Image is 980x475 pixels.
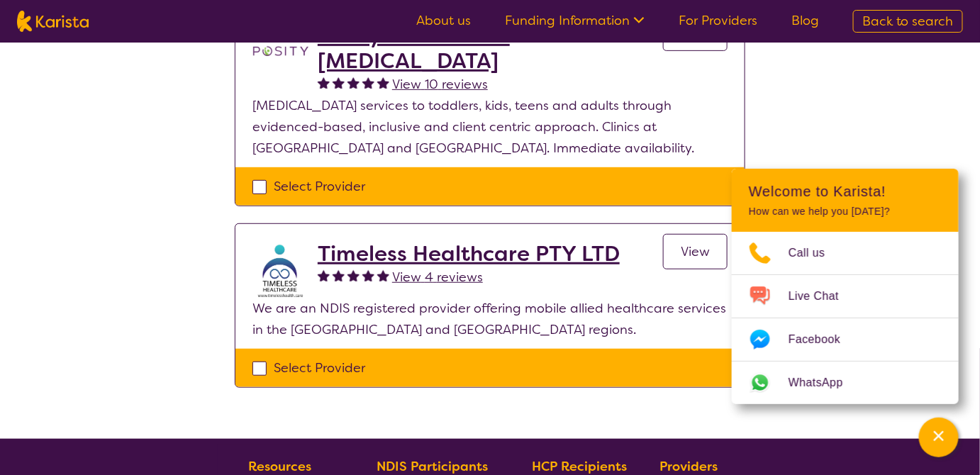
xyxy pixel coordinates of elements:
[362,269,374,281] img: fullstar
[377,77,389,89] img: fullstar
[362,77,374,89] img: fullstar
[392,74,488,95] a: View 10 reviews
[732,362,959,404] a: Web link opens in a new tab.
[252,23,309,79] img: t1bslo80pcylnzwjhndq.png
[749,206,942,218] p: How can we help you [DATE]?
[416,12,471,29] a: About us
[17,11,89,32] img: Karista logo
[377,269,389,281] img: fullstar
[392,267,483,288] a: View 4 reviews
[789,329,857,350] span: Facebook
[252,241,309,298] img: crpuwnkay6cgqnsg7el4.jpg
[789,242,842,264] span: Call us
[248,458,311,475] b: Resources
[377,458,488,475] b: NDIS Participants
[789,372,860,393] span: WhatsApp
[347,269,360,281] img: fullstar
[660,458,718,475] b: Providers
[862,13,954,30] span: Back to search
[347,77,360,89] img: fullstar
[663,234,728,269] a: View
[318,269,330,281] img: fullstar
[681,243,710,260] span: View
[333,269,345,281] img: fullstar
[791,12,819,29] a: Blog
[252,298,728,340] p: We are an NDIS registered provider offering mobile allied healthcare services in the [GEOGRAPHIC_...
[318,241,620,267] a: Timeless Healthcare PTY LTD
[392,76,488,93] span: View 10 reviews
[252,95,728,159] p: [MEDICAL_DATA] services to toddlers, kids, teens and adults through evidenced-based, inclusive an...
[318,23,663,74] a: Posity Telehealth - [MEDICAL_DATA]
[853,10,963,33] a: Back to search
[679,12,757,29] a: For Providers
[789,286,856,307] span: Live Chat
[392,269,483,286] span: View 4 reviews
[732,232,959,404] ul: Choose channel
[749,183,942,200] h2: Welcome to Karista!
[333,77,345,89] img: fullstar
[732,169,959,404] div: Channel Menu
[505,12,645,29] a: Funding Information
[919,418,959,457] button: Channel Menu
[318,77,330,89] img: fullstar
[532,458,627,475] b: HCP Recipients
